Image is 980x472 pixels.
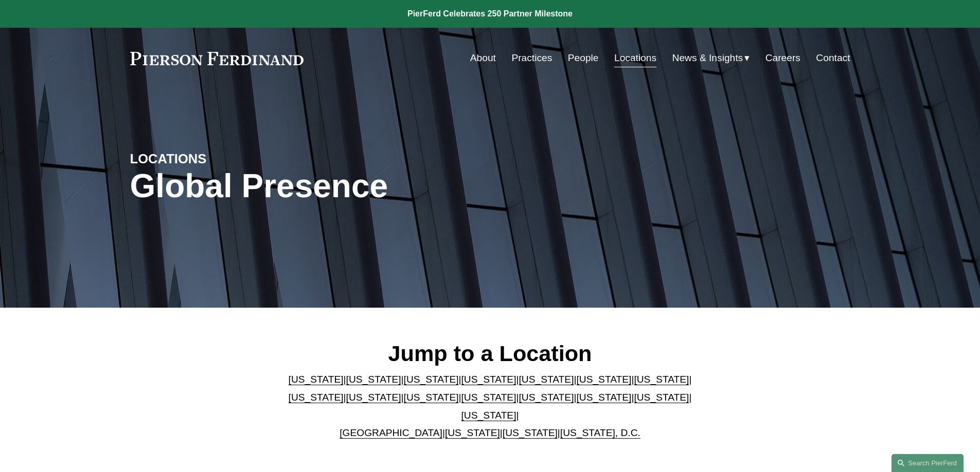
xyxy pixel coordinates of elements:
a: [US_STATE] [346,392,401,403]
a: People [568,48,599,68]
p: | | | | | | | | | | | | | | | | | | [280,371,700,442]
a: [US_STATE] [519,392,574,403]
a: Careers [765,48,800,68]
a: [US_STATE] [289,392,344,403]
a: Practices [511,48,552,68]
a: [US_STATE] [461,374,516,385]
a: [US_STATE] [289,374,344,385]
a: [GEOGRAPHIC_DATA] [340,427,442,438]
a: [US_STATE] [503,427,558,438]
a: [US_STATE] [576,374,631,385]
a: [US_STATE] [404,374,459,385]
a: Locations [614,48,656,68]
h2: Jump to a Location [280,340,700,367]
a: [US_STATE] [404,392,459,403]
a: [US_STATE] [576,392,631,403]
a: [US_STATE] [346,374,401,385]
a: [US_STATE] [461,392,516,403]
a: [US_STATE] [634,374,689,385]
a: [US_STATE], D.C. [560,427,640,438]
a: [US_STATE] [461,410,516,421]
span: News & Insights [672,49,743,67]
a: [US_STATE] [445,427,500,438]
a: [US_STATE] [634,392,689,403]
a: [US_STATE] [519,374,574,385]
h1: Global Presence [130,167,610,205]
h4: LOCATIONS [130,150,310,167]
a: About [470,48,496,68]
a: Contact [816,48,850,68]
a: folder dropdown [672,48,750,68]
a: Search this site [892,454,964,472]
